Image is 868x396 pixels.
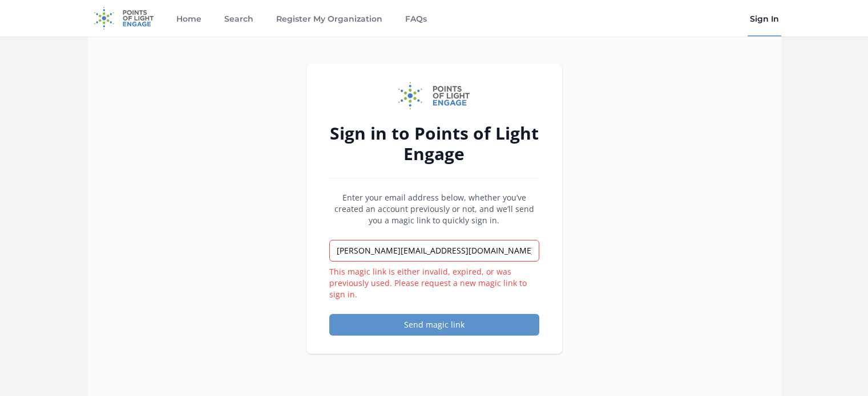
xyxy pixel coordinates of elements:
button: Send magic link [329,314,539,336]
h2: Sign in to Points of Light Engage [329,123,539,164]
input: Email address [329,240,539,262]
p: Enter your email address below, whether you’ve created an account previously or not, and we’ll se... [329,192,539,226]
p: This magic link is either invalid, expired, or was previously used. Please request a new magic li... [329,266,539,300]
img: Points of Light Engage logo [398,82,470,109]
